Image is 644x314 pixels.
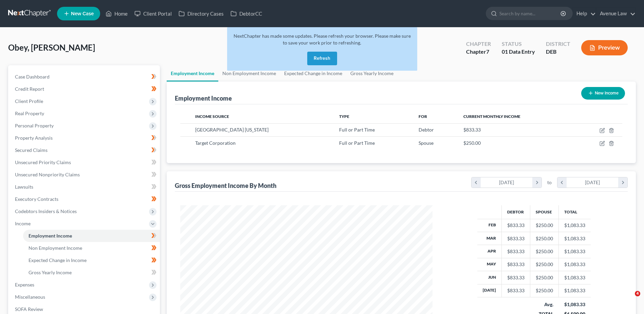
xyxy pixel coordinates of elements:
[635,291,640,296] span: 4
[502,40,535,48] div: Status
[507,248,525,255] div: $833.33
[536,287,553,294] div: $250.00
[477,245,502,258] th: Apr
[546,48,570,56] div: DEB
[536,222,553,229] div: $250.00
[546,40,570,48] div: District
[10,132,160,144] a: Property Analysis
[536,235,553,242] div: $250.00
[536,261,553,268] div: $250.00
[15,110,44,116] span: Real Property
[564,301,586,308] div: $1,083.33
[477,271,502,284] th: Jun
[29,257,87,263] span: Expected Change in Income
[29,245,82,251] span: Non Employment Income
[419,127,434,133] span: Debtor
[581,87,625,100] button: New Income
[15,294,45,300] span: Miscellaneous
[559,258,591,271] td: $1,083.33
[536,248,553,255] div: $250.00
[10,83,160,95] a: Credit Report
[507,274,525,281] div: $833.33
[15,74,50,80] span: Case Dashboard
[567,177,619,188] div: [DATE]
[339,114,349,119] span: Type
[621,291,637,307] iframe: Intercom live chat
[557,177,567,188] i: chevron_left
[507,261,525,268] div: $833.33
[15,306,43,312] span: SOFA Review
[559,271,591,284] td: $1,083.33
[573,7,596,20] a: Help
[131,7,175,20] a: Client Portal
[10,71,160,83] a: Case Dashboard
[10,193,160,205] a: Executory Contracts
[596,7,636,20] a: Avenue Law
[419,140,434,146] span: Spouse
[29,269,72,275] span: Gross Yearly Income
[502,205,530,219] th: Debtor
[559,284,591,297] td: $1,083.33
[15,159,71,165] span: Unsecured Priority Claims
[618,177,627,188] i: chevron_right
[559,205,591,219] th: Total
[218,65,280,82] a: Non Employment Income
[547,179,552,186] span: to
[307,52,337,65] button: Refresh
[507,287,525,294] div: $833.33
[71,11,94,16] span: New Case
[502,48,535,56] div: 01 Data Entry
[463,140,481,146] span: $250.00
[15,221,31,226] span: Income
[472,177,481,188] i: chevron_left
[195,140,236,146] span: Target Corporation
[227,7,265,20] a: DebtorCC
[175,7,227,20] a: Directory Cases
[507,235,525,242] div: $833.33
[532,177,541,188] i: chevron_right
[477,284,502,297] th: [DATE]
[234,33,411,46] span: NextChapter has made some updates. Please refresh your browser. Please make sure to save your wor...
[15,172,80,177] span: Unsecured Nonpriority Claims
[10,144,160,156] a: Secured Claims
[339,140,375,146] span: Full or Part Time
[15,86,44,92] span: Credit Report
[463,127,481,133] span: $833.33
[559,219,591,232] td: $1,083.33
[175,94,232,102] div: Employment Income
[15,184,33,190] span: Lawsuits
[102,7,131,20] a: Home
[10,156,160,169] a: Unsecured Priority Claims
[477,258,502,271] th: May
[15,135,53,141] span: Property Analysis
[530,205,559,219] th: Spouse
[10,169,160,181] a: Unsecured Nonpriority Claims
[23,254,160,266] a: Expected Change in Income
[23,242,160,254] a: Non Employment Income
[486,48,489,55] span: 7
[15,147,48,153] span: Secured Claims
[29,233,72,239] span: Employment Income
[536,274,553,281] div: $250.00
[15,123,54,128] span: Personal Property
[466,48,491,56] div: Chapter
[481,177,533,188] div: [DATE]
[15,208,77,214] span: Codebtors Insiders & Notices
[559,245,591,258] td: $1,083.33
[339,127,375,133] span: Full or Part Time
[175,181,276,190] div: Gross Employment Income By Month
[195,127,269,133] span: [GEOGRAPHIC_DATA] [US_STATE]
[10,181,160,193] a: Lawsuits
[536,301,553,308] div: Avg.
[167,65,218,82] a: Employment Income
[466,40,491,48] div: Chapter
[8,42,95,52] span: Obey, [PERSON_NAME]
[23,266,160,279] a: Gross Yearly Income
[15,98,43,104] span: Client Profile
[499,7,562,20] input: Search by name...
[463,114,520,119] span: Current Monthly Income
[195,114,229,119] span: Income Source
[581,40,628,55] button: Preview
[419,114,427,119] span: For
[477,219,502,232] th: Feb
